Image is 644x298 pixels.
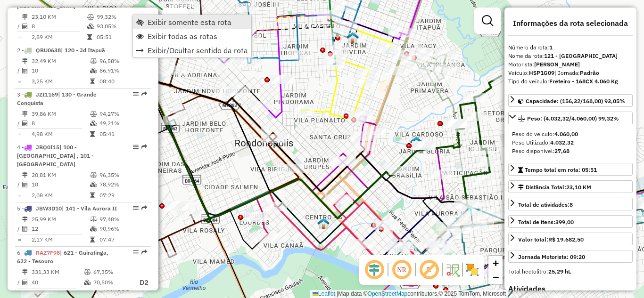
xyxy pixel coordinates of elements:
td: / [17,180,22,189]
td: 78,92% [99,180,147,189]
span: Peso do veículo: [512,130,578,137]
div: Atividade não roteirizada - ILDO RIBEIRO DA SILV [412,141,436,150]
div: Total de itens: [518,218,574,226]
strong: 27,68 [554,147,570,154]
i: Tempo total em rota [90,131,95,137]
i: % de utilização da cubagem [87,24,94,29]
td: 10 [31,66,90,75]
em: Opções [133,144,139,150]
div: Peso Utilizado: [512,138,629,147]
strong: [PERSON_NAME] [534,61,580,68]
i: Total de Atividades [22,24,28,29]
td: = [17,129,22,139]
span: JBQ0I15 [36,144,59,151]
td: 10 [31,180,90,189]
h4: Informações da rota selecionada [508,19,633,28]
i: Tempo total em rota [90,193,95,198]
td: 12 [31,224,90,234]
div: Peso: (4.032,32/4.060,00) 99,32% [508,126,633,159]
strong: 4.060,00 [554,130,578,137]
i: % de utilização da cubagem [90,68,97,73]
i: Tempo total em rota [90,79,95,84]
a: Peso: (4.032,32/4.060,00) 99,32% [508,112,633,124]
span: Ocultar deslocamento [363,258,386,281]
div: Motorista: [508,60,633,69]
i: % de utilização da cubagem [90,182,97,187]
td: 86,91% [99,66,147,75]
span: | [337,290,338,297]
span: 3 - [17,91,97,106]
div: Total hectolitro: [508,267,633,276]
a: OpenStreetMap [368,290,408,297]
i: Distância Total [22,58,28,64]
a: Nova sessão e pesquisa [166,11,185,32]
span: Exibir todas as rotas [148,32,217,40]
a: Zoom in [488,256,503,270]
span: Total de atividades: [518,201,573,208]
td: / [17,224,22,234]
td: 8 [31,119,90,128]
td: 07:47 [99,235,147,244]
i: % de utilização do peso [90,111,97,117]
td: 39,86 KM [31,109,90,119]
strong: 1 [549,44,553,51]
span: RAZ7F98 [36,249,60,256]
em: Opções [133,205,139,211]
strong: R$ 19.682,50 [548,236,584,243]
div: Nome da rota: [508,52,633,60]
td: 2,08 KM [31,191,90,200]
em: Rota exportada [141,250,147,255]
td: 94,27% [99,109,147,119]
span: | Jornada: [554,69,599,76]
div: Atividade não roteirizada - MANOEL MESSIAS SANTA [472,176,495,185]
i: % de utilização do peso [90,58,97,64]
a: Total de atividades:8 [508,198,633,210]
td: 20,81 KM [31,170,90,180]
td: 96,58% [99,56,147,66]
td: = [17,191,22,200]
a: Distância Total:23,10 KM [508,180,633,193]
td: 96,35% [99,170,147,180]
span: Tempo total em rota: 05:51 [525,166,597,173]
i: % de utilização da cubagem [90,121,97,126]
i: % de utilização do peso [87,14,94,20]
td: = [17,77,22,86]
span: JBW3D10 [36,205,62,212]
div: Atividade não roteirizada - FM SUPERMERCADO LTDA [387,243,410,252]
img: WCL Vila Cardoso [410,136,422,148]
span: | 621 - Guiratinga, 622 - Tesouro [17,249,108,265]
i: Distância Total [22,172,28,178]
span: 4 - [17,144,94,168]
td: 8 [31,22,87,31]
td: 99,32% [96,12,142,22]
a: Exibir filtros [478,11,497,30]
td: 05:51 [96,32,142,42]
img: Exibir/Ocultar setores [465,262,480,277]
td: 40 [31,277,83,289]
li: Exibir todas as rotas [133,29,251,43]
div: Veículo: [508,69,633,77]
span: | 130 - Grande Conquista [17,91,97,106]
img: 120 UDC Light Centro A [317,217,330,230]
div: Map data © contributors,© 2025 TomTom, Microsoft [310,290,508,298]
td: 23,10 KM [31,12,87,22]
span: 6 - [17,249,108,265]
strong: HSP1G09 [529,69,554,76]
i: % de utilização da cubagem [90,226,97,232]
div: Atividade não roteirizada - KELBER WILTON LEMOS [244,212,267,222]
i: Tempo total em rota [90,237,95,242]
a: Total de itens:399,00 [508,215,633,228]
div: Atividade não roteirizada - CONVENIENCIA DA BINA [227,86,250,95]
i: Tempo total em rota [87,34,92,40]
div: Atividade não roteirizada - BAR E CONVENIENCIA D [165,201,189,210]
i: Distância Total [22,14,28,20]
span: | 100 - [GEOGRAPHIC_DATA] , 101 - [GEOGRAPHIC_DATA] [17,144,94,168]
span: JZI1169 [36,91,58,98]
i: Distância Total [22,269,28,275]
em: Opções [133,250,139,255]
em: Opções [133,91,139,97]
td: 4,98 KM [31,129,90,139]
td: 25,99 KM [31,215,90,224]
div: Tipo do veículo: [508,77,633,86]
span: Ocultar NR [390,258,413,281]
